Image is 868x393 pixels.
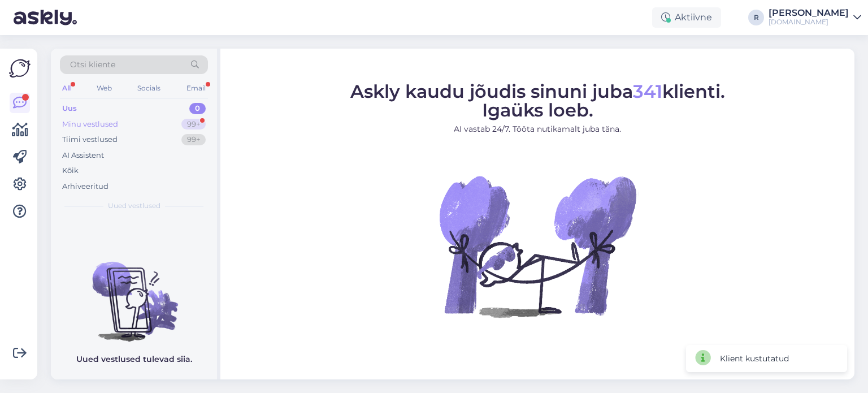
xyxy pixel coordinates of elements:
[62,134,118,145] div: Tiimi vestlused
[62,103,77,114] div: Uus
[135,81,163,96] div: Socials
[181,134,206,145] div: 99+
[9,58,31,79] img: Askly Logo
[769,18,849,27] div: [DOMAIN_NAME]
[62,150,104,161] div: AI Assistent
[652,7,721,28] div: Aktiivne
[189,103,206,114] div: 0
[633,80,662,102] span: 341
[60,81,73,96] div: All
[184,81,208,96] div: Email
[62,119,118,130] div: Minu vestlused
[108,201,160,211] span: Uued vestlused
[769,8,861,27] a: [PERSON_NAME][DOMAIN_NAME]
[769,8,849,18] div: [PERSON_NAME]
[748,10,764,25] div: R
[51,241,217,343] img: No chats
[94,81,114,96] div: Web
[720,353,789,365] div: Klient kustutatud
[76,353,192,365] p: Uued vestlused tulevad siia.
[62,165,79,176] div: Kõik
[436,144,639,348] img: No Chat active
[350,123,725,135] p: AI vastab 24/7. Tööta nutikamalt juba täna.
[70,59,115,71] span: Otsi kliente
[350,80,725,121] span: Askly kaudu jõudis sinuni juba klienti. Igaüks loeb.
[181,119,206,130] div: 99+
[62,181,108,192] div: Arhiveeritud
